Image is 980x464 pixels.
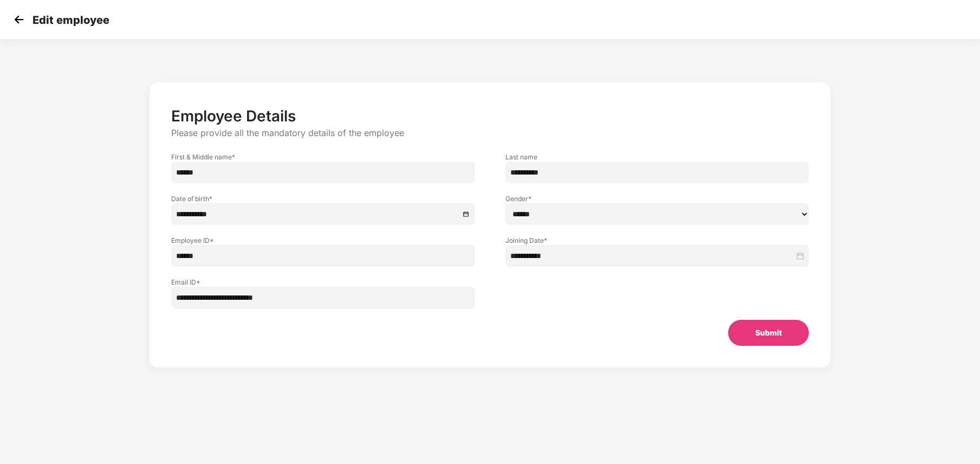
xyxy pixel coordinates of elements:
[171,127,808,139] p: Please provide all the mandatory details of the employee
[505,194,809,203] label: Gender
[728,320,809,346] button: Submit
[11,11,27,28] img: svg+xml;base64,PHN2ZyB4bWxucz0iaHR0cDovL3d3dy53My5vcmcvMjAwMC9zdmciIHdpZHRoPSIzMCIgaGVpZ2h0PSIzMC...
[505,236,809,245] label: Joining Date
[171,236,475,245] label: Employee ID
[171,152,475,162] label: First & Middle name
[33,14,109,27] p: Edit employee
[171,194,475,203] label: Date of birth
[171,107,808,125] p: Employee Details
[505,152,809,162] label: Last name
[171,278,475,287] label: Email ID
